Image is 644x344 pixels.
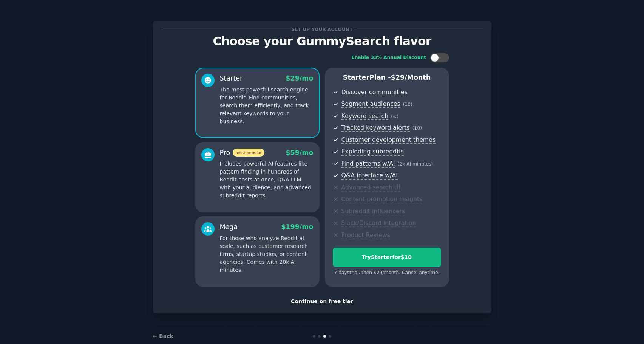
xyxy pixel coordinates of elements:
div: 7 days trial, then $ 29 /month . Cancel anytime. [333,270,441,276]
span: Subreddit influencers [341,208,405,215]
span: Segment audiences [341,100,400,108]
div: Pro [220,148,264,158]
div: Starter [220,74,243,83]
span: Tracked keyword alerts [341,124,410,132]
span: $ 29 /mo [286,74,313,82]
span: Discover communities [341,88,408,96]
span: ( 2k AI minutes ) [398,161,433,167]
span: Content promotion insights [341,195,423,203]
button: TryStarterfor$10 [333,248,441,267]
p: For those who analyze Reddit at scale, such as customer research firms, startup studios, or conte... [220,234,314,274]
span: $ 199 /mo [281,223,313,231]
a: ← Back [153,333,173,339]
p: Includes powerful AI features like pattern-finding in hundreds of Reddit posts at once, Q&A LLM w... [220,160,314,200]
div: Continue on free tier [161,298,483,305]
div: Mega [220,222,238,232]
span: ( 10 ) [412,126,422,131]
span: ( 10 ) [403,102,412,107]
span: ( ∞ ) [391,114,398,119]
span: $ 59 /mo [286,149,313,157]
p: Choose your GummySearch flavor [161,35,483,48]
span: Q&A interface w/AI [341,172,398,180]
div: Try Starter for $10 [333,253,441,261]
span: Slack/Discord integration [341,219,416,227]
span: Set up your account [290,25,354,33]
span: Advanced search UI [341,184,400,192]
span: Keyword search [341,112,389,120]
span: Product Reviews [341,231,390,239]
span: Find patterns w/AI [341,160,395,168]
p: The most powerful search engine for Reddit. Find communities, search them efficiently, and track ... [220,86,314,126]
span: most popular [233,149,264,157]
span: Customer development themes [341,136,436,144]
div: Enable 33% Annual Discount [352,54,426,61]
p: Starter Plan - [333,73,441,82]
span: $ 29 /month [391,74,431,81]
span: Exploding subreddits [341,148,404,156]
